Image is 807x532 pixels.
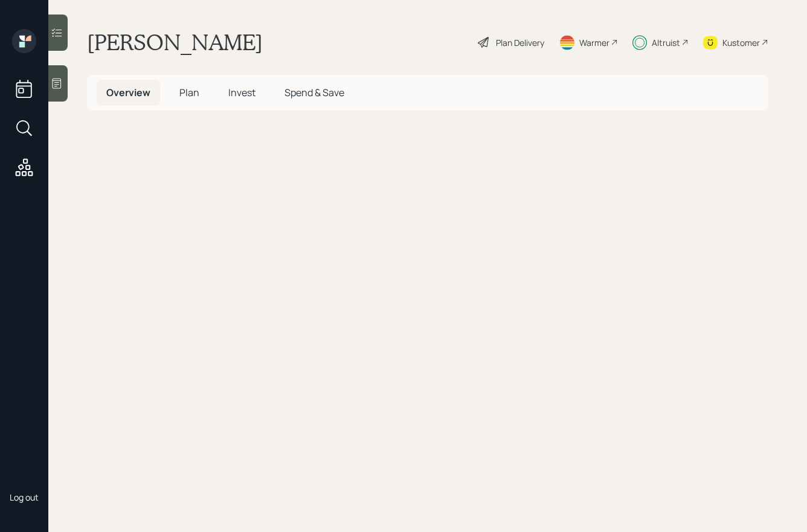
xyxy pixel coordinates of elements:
[722,36,760,49] div: Kustomer
[228,86,256,99] span: Invest
[496,36,544,49] div: Plan Delivery
[652,36,680,49] div: Altruist
[179,86,199,99] span: Plan
[87,29,263,56] h1: [PERSON_NAME]
[10,491,39,503] div: Log out
[12,453,36,477] img: hunter_neumayer.jpg
[106,86,150,99] span: Overview
[285,86,344,99] span: Spend & Save
[579,36,609,49] div: Warmer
